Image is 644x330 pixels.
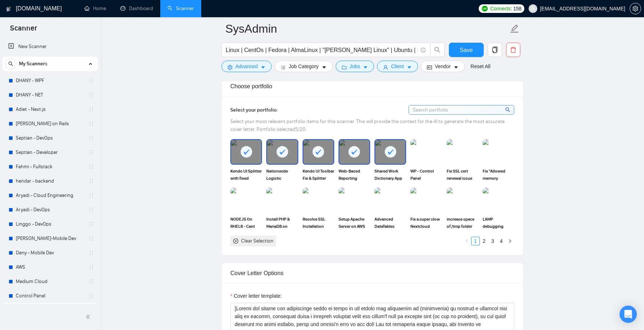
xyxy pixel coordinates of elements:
span: Scanner [4,23,43,38]
img: portfolio thumbnail image [483,188,514,213]
span: delete [506,47,520,53]
div: Choose portfolio [230,76,514,96]
span: holder [88,207,94,213]
span: Web-Based Reporting System for Mobile Voucher Business Using PHP [339,168,370,182]
a: DHANY - NET [16,88,84,102]
li: 4 [497,237,506,245]
button: barsJob Categorycaret-down [275,61,332,72]
img: portfolio thumbnail image [303,188,334,213]
span: holder [88,78,94,84]
span: bars [281,65,286,70]
a: Reset All [470,62,490,70]
span: folder [342,65,347,70]
img: portfolio thumbnail image [339,188,370,213]
span: My Scanners [19,57,47,71]
a: setting [630,6,641,11]
span: left [465,239,469,243]
span: holder [88,92,94,98]
span: Kendo UI Splitter with fixed header above list view [230,168,262,182]
div: Clear Selection [241,237,273,245]
span: Job Category [289,62,318,70]
button: search [430,43,445,57]
img: portfolio thumbnail image [447,139,478,164]
button: setting [630,3,641,14]
span: Shared Work Dictionary App for Insurance & Auto Repair Collaboration [374,168,406,182]
span: holder [88,135,94,141]
span: increase space of /tmp folder [447,216,478,230]
span: holder [88,107,94,112]
li: Previous Page [463,237,471,245]
li: 3 [488,237,497,245]
a: 3 [489,237,497,245]
span: caret-down [261,65,266,70]
button: folderJobscaret-down [336,61,374,72]
span: holder [88,178,94,184]
button: search [5,58,17,70]
span: search [431,47,444,53]
span: Advanced [235,62,258,70]
span: info-circle [421,48,425,52]
a: searchScanner [167,5,194,11]
img: portfolio thumbnail image [230,188,262,213]
a: DHANY - WPF [16,74,84,88]
li: 2 [480,237,488,245]
img: portfolio thumbnail image [374,188,406,213]
img: portfolio thumbnail image [410,188,442,213]
button: left [463,237,471,245]
span: Install PHP & MariaDB on Windows Server 2016 with IIS [266,216,298,230]
button: copy [488,43,502,57]
span: holder [88,264,94,270]
span: Save [460,46,473,55]
span: right [508,239,512,243]
a: dashboardDashboard [120,5,153,11]
span: caret-down [322,65,327,70]
span: caret-down [407,65,412,70]
div: Cover Letter Options [230,263,514,283]
span: close-circle [233,239,238,244]
span: Jobs [350,62,360,70]
span: WP - Control Panel [410,168,442,182]
a: [PERSON_NAME]-Mobile Dev [16,231,84,246]
span: user [383,65,388,70]
img: portfolio thumbnail image [410,139,442,164]
button: Save [449,43,484,57]
a: Fahmi - Fullstack [16,160,84,174]
span: holder [88,121,94,127]
li: New Scanner [3,39,98,54]
span: Advanced DataTables Search Filter via Modal (PHP, MySQL, Ajax) [374,216,406,230]
span: search [505,106,511,114]
a: New Scanner [8,39,92,54]
span: 158 [513,5,521,13]
span: caret-down [454,65,459,70]
span: holder [88,236,94,241]
span: Select your portfolio: [230,107,278,113]
a: 1 [471,237,479,245]
button: idcardVendorcaret-down [421,61,465,72]
span: Kendo UI Toolbar Fix & Splitter Auto-Resize Implementation [303,168,334,182]
span: Connects: [490,5,512,13]
img: portfolio thumbnail image [447,188,478,213]
input: Search portfolio [409,105,514,114]
a: Adiet - Next.js [16,102,84,117]
span: LAMP debugging assistance required [483,216,514,230]
span: Setup Apache Server on AWS Windows EC2 for Multiple Web Apps [339,216,370,230]
img: upwork-logo.png [482,6,488,11]
span: holder [88,221,94,227]
a: Medium Cloud [16,274,84,289]
span: setting [630,6,641,11]
button: right [506,237,514,245]
span: user [530,6,535,11]
span: Fix a super slow Nextcloud [410,216,442,230]
span: Nationwide Logistic Management System Built with Classic ASP [266,168,298,182]
button: delete [506,43,520,57]
span: Select your most relevant portfolio items for this scanner. This will provide the context for the... [230,118,505,132]
div: Open Intercom Messenger [620,306,637,323]
li: 1 [471,237,480,245]
li: Next Page [506,237,514,245]
a: Septian - DevOps [16,131,84,145]
span: holder [88,293,94,299]
span: holder [88,250,94,256]
span: NODEJS On RHEL8 - Cant connect [230,216,262,230]
a: 4 [497,237,505,245]
span: holder [88,150,94,155]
